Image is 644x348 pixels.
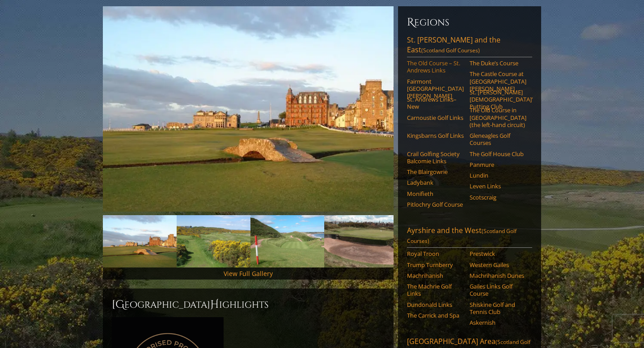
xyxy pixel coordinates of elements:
[470,150,526,157] a: The Golf House Club
[470,283,526,297] a: Gailes Links Golf Course
[470,70,526,92] a: The Castle Course at [GEOGRAPHIC_DATA][PERSON_NAME]
[407,35,532,57] a: St. [PERSON_NAME] and the East(Scotland Golf Courses)
[407,272,464,279] a: Machrihanish
[470,261,526,268] a: Western Gailes
[407,150,464,165] a: Crail Golfing Society Balcomie Links
[470,182,526,190] a: Leven Links
[407,283,464,297] a: The Machrie Golf Links
[407,132,464,139] a: Kingsbarns Golf Links
[112,297,385,312] h2: [GEOGRAPHIC_DATA] ighlights
[407,59,464,74] a: The Old Course – St. Andrews Links
[407,301,464,308] a: Dundonald Links
[470,89,526,110] a: St. [PERSON_NAME] [DEMOGRAPHIC_DATA]’ Putting Club
[407,190,464,197] a: Monifieth
[407,312,464,319] a: The Carrick and Spa
[470,132,526,147] a: Gleneagles Golf Courses
[407,78,464,100] a: Fairmont [GEOGRAPHIC_DATA][PERSON_NAME]
[470,172,526,179] a: Lundin
[407,225,532,248] a: Ayrshire and the West(Scotland Golf Courses)
[407,201,464,208] a: Pitlochry Golf Course
[407,168,464,175] a: The Blairgowrie
[470,301,526,316] a: Shiskine Golf and Tennis Club
[407,250,464,257] a: Royal Troon
[407,261,464,268] a: Trump Turnberry
[407,15,532,30] h6: Regions
[210,297,219,312] span: H
[224,269,273,278] a: View Full Gallery
[421,47,480,54] span: (Scotland Golf Courses)
[470,250,526,257] a: Prestwick
[470,161,526,168] a: Panmure
[470,319,526,326] a: Askernish
[470,59,526,67] a: The Duke’s Course
[407,96,464,110] a: St. Andrews Links–New
[407,179,464,186] a: Ladybank
[470,272,526,279] a: Machrihanish Dunes
[470,194,526,201] a: Scotscraig
[407,114,464,121] a: Carnoustie Golf Links
[470,106,526,128] a: The Old Course in [GEOGRAPHIC_DATA] (the left-hand circuit)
